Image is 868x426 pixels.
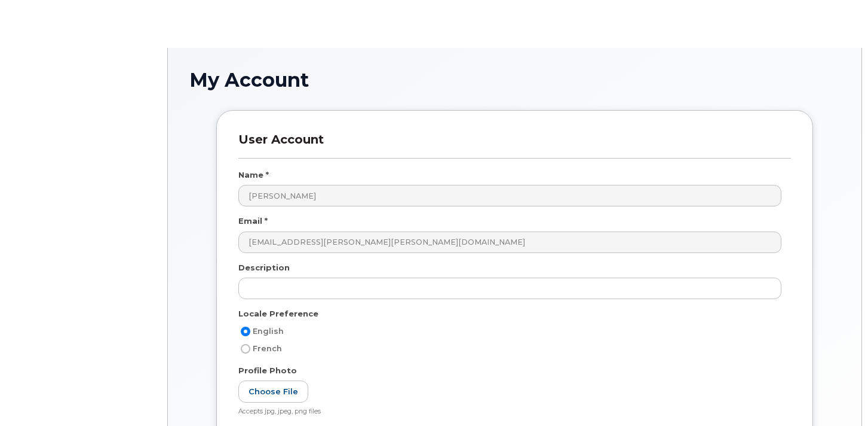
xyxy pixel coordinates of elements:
label: Profile Photo [238,365,297,376]
h1: My Account [189,69,840,90]
div: Accepts jpg, jpeg, png files [238,407,781,416]
span: French [253,344,282,353]
input: French [241,344,250,354]
input: English [241,327,250,336]
h3: User Account [238,132,791,158]
label: Locale Preference [238,308,318,319]
label: Email * [238,215,268,227]
label: Choose File [238,381,308,403]
label: Description [238,262,290,273]
label: Name * [238,169,269,181]
span: English [253,327,284,336]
